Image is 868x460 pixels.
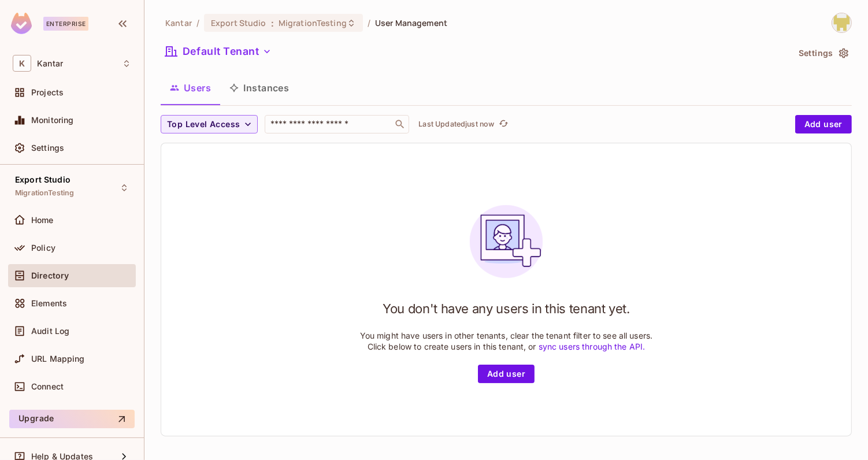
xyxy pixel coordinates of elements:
[161,42,276,61] button: Default Tenant
[31,243,55,253] span: Policy
[31,88,64,97] span: Projects
[31,271,69,280] span: Directory
[11,13,32,34] img: SReyMgAAAABJRU5ErkJggg==
[270,18,275,28] span: :
[13,55,31,72] span: K
[31,299,67,308] span: Elements
[418,120,494,129] p: Last Updated just now
[220,73,298,102] button: Instances
[9,410,135,428] button: Upgrade
[15,188,74,198] span: MigrationTesting
[375,17,447,28] span: User Management
[478,365,535,383] button: Add user
[196,17,199,28] li: /
[31,143,64,153] span: Settings
[832,13,851,32] img: Girishankar.VP@kantar.com
[279,17,347,28] span: MigrationTesting
[494,117,510,131] span: Click to refresh data
[161,73,220,102] button: Users
[167,117,240,132] span: Top Level Access
[211,17,266,28] span: Export Studio
[368,17,370,28] li: /
[37,59,63,68] span: Workspace: Kantar
[795,115,852,133] button: Add user
[31,382,64,391] span: Connect
[383,300,630,317] h1: You don't have any users in this tenant yet.
[360,330,653,352] p: You might have users in other tenants, clear the tenant filter to see all users. Click below to c...
[165,17,192,28] span: the active workspace
[43,17,88,31] div: Enterprise
[31,354,85,363] span: URL Mapping
[539,342,646,351] a: sync users through the API.
[31,116,74,125] span: Monitoring
[499,118,509,130] span: refresh
[31,327,69,336] span: Audit Log
[496,117,510,131] button: refresh
[161,115,258,133] button: Top Level Access
[15,175,71,184] span: Export Studio
[31,216,54,225] span: Home
[794,44,852,62] button: Settings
